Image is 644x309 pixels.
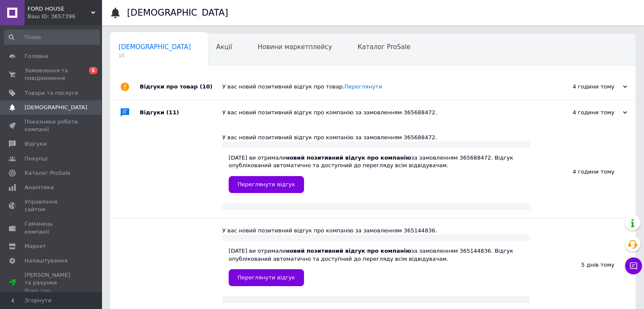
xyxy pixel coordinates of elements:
[222,83,542,91] div: У вас новий позитивний відгук про товар.
[166,109,179,116] span: (11)
[25,184,54,191] span: Аналітика
[25,243,46,250] span: Маркет
[25,220,78,235] span: Гаманець компанії
[89,67,97,74] span: 5
[238,181,295,188] span: Переглянути відгук
[119,43,191,51] span: [DEMOGRAPHIC_DATA]
[229,247,523,286] div: [DATE] ви отримали за замовленням 365144836. Відгук опублікований автоматично та доступний до пер...
[25,169,70,177] span: Каталог ProSale
[222,134,530,141] div: У вас новий позитивний відгук про компанію за замовленням 365688472.
[4,30,100,45] input: Пошук
[625,257,642,274] button: Чат з покупцем
[229,154,523,193] div: [DATE] ви отримали за замовленням 365688472. Відгук опублікований автоматично та доступний до пер...
[229,269,304,286] a: Переглянути відгук
[25,271,78,295] span: [PERSON_NAME] та рахунки
[25,104,87,111] span: [DEMOGRAPHIC_DATA]
[28,13,102,20] div: Ваш ID: 3657396
[222,227,530,235] div: У вас новий позитивний відгук про компанію за замовленням 365144836.
[238,274,295,281] span: Переглянути відгук
[216,43,232,51] span: Акції
[257,43,332,51] span: Новини маркетплейсу
[542,109,627,116] div: 4 години тому
[286,248,411,254] b: новий позитивний відгук про компанію
[286,154,411,161] b: новий позитивний відгук про компанію
[28,5,91,13] span: FORD HOUSE
[25,140,47,148] span: Відгуки
[25,155,47,163] span: Покупці
[229,176,304,193] a: Переглянути відгук
[25,67,78,82] span: Замовлення та повідомлення
[25,89,78,97] span: Товари та послуги
[530,125,636,218] div: 4 години тому
[127,8,228,18] h1: [DEMOGRAPHIC_DATA]
[344,83,382,90] a: Переглянути
[542,83,627,91] div: 4 години тому
[222,109,542,116] div: У вас новий позитивний відгук про компанію за замовленням 365688472.
[140,74,222,99] div: Відгуки про товар
[357,43,410,51] span: Каталог ProSale
[25,52,48,60] span: Головна
[200,83,213,90] span: (10)
[25,198,78,213] span: Управління сайтом
[25,118,78,133] span: Показники роботи компанії
[25,287,78,295] div: Prom топ
[140,100,222,125] div: Відгуки
[25,257,68,265] span: Налаштування
[119,52,191,59] span: 15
